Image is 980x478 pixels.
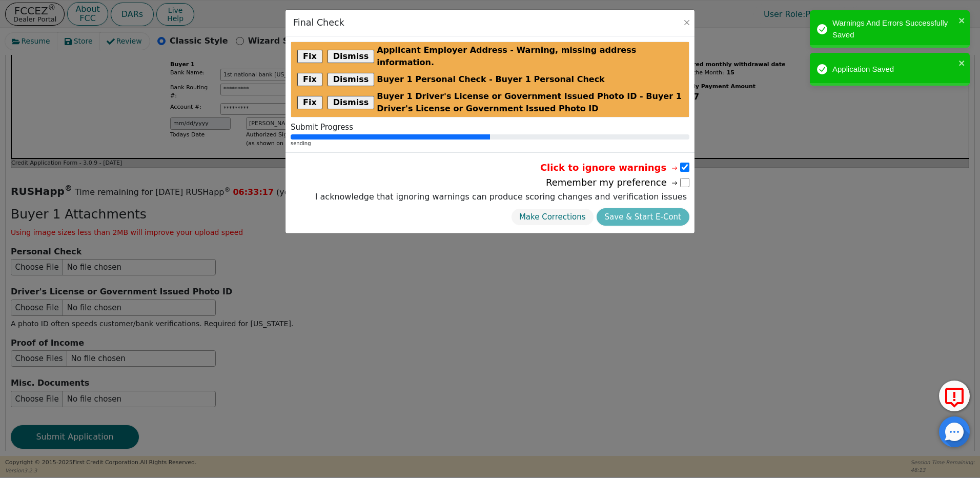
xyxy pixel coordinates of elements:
[958,57,966,69] button: close
[377,90,683,115] span: Buyer 1 Driver's License or Government Issued Photo ID - Buyer 1 Driver's License or Government I...
[293,17,344,28] h3: Final Check
[328,96,375,109] button: Dismiss
[832,17,955,41] div: Warnings And Errors Successfully Saved
[297,73,322,86] button: Fix
[328,50,375,63] button: Dismiss
[297,96,322,109] button: Fix
[540,161,679,174] span: Click to ignore warnings
[682,17,692,28] button: Close
[511,208,594,226] button: Make Corrections
[546,175,679,189] span: Remember my preference
[939,381,970,411] button: Report Error to FCC
[297,50,322,63] button: Fix
[377,44,683,69] span: Applicant Employer Address - Warning, missing address information.
[958,14,966,26] button: close
[328,73,375,86] button: Dismiss
[291,123,689,132] div: Submit Progress
[832,64,955,75] div: Application Saved
[313,191,689,203] label: I acknowledge that ignoring warnings can produce scoring changes and verification issues
[291,140,689,147] div: sending
[377,73,605,86] span: Buyer 1 Personal Check - Buyer 1 Personal Check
